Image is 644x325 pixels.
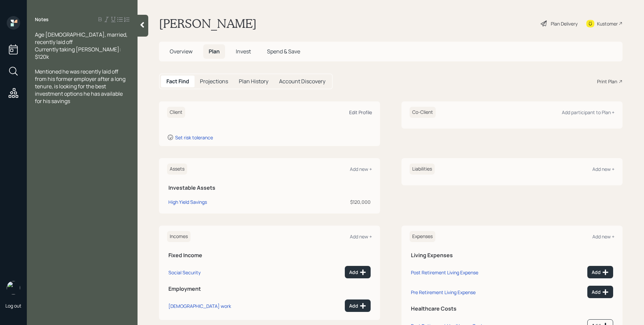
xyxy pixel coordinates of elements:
div: Add new + [592,233,614,240]
div: $120,000 [300,198,371,205]
h5: Employment [168,286,371,292]
button: Add [587,286,613,298]
h1: [PERSON_NAME] [159,16,257,31]
h6: Co-Client [410,107,436,118]
span: Mentioned he was recently laid off from his former employer after a long tenure, is looking for t... [35,68,126,105]
h5: Projections [200,78,228,85]
span: Spend & Save [267,48,300,55]
h5: Account Discovery [279,78,325,85]
span: Invest [236,48,251,55]
h5: Fact Find [166,78,189,85]
div: Add [592,269,609,276]
button: Add [587,266,613,278]
div: Print Plan [597,78,617,85]
div: Set risk tolerance [175,134,213,141]
button: Add [345,266,371,278]
h6: Expenses [410,231,435,242]
div: Kustomer [597,20,618,27]
div: Add new + [350,166,372,172]
div: Add [592,289,609,295]
div: [DEMOGRAPHIC_DATA] work [168,303,231,309]
h5: Healthcare Costs [411,306,613,312]
button: Add [345,299,371,312]
div: Edit Profile [349,109,372,115]
img: james-distasi-headshot.png [7,281,20,294]
h5: Investable Assets [168,185,371,191]
div: Add [349,269,366,276]
span: Plan [209,48,220,55]
div: Log out [5,303,21,309]
div: Pre Retirement Living Expense [411,289,476,295]
div: Plan Delivery [551,20,578,27]
div: Social Security [168,269,201,276]
h6: Liabilities [410,164,435,175]
h6: Incomes [167,231,191,242]
h6: Client [167,107,185,118]
h5: Plan History [239,78,268,85]
div: Add participant to Plan + [562,109,614,115]
div: Add [349,303,366,309]
label: Notes [35,16,49,23]
span: Overview [170,48,193,55]
div: High Yield Savings [168,198,207,205]
div: Post Retirement Living Expense [411,269,478,276]
div: Add new + [592,166,614,172]
h6: Assets [167,164,187,175]
h5: Fixed Income [168,252,371,259]
span: Age [DEMOGRAPHIC_DATA], married, recently laid off Currently taking [PERSON_NAME]: $120k [35,31,128,60]
div: Add new + [350,233,372,240]
h5: Living Expenses [411,252,613,259]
